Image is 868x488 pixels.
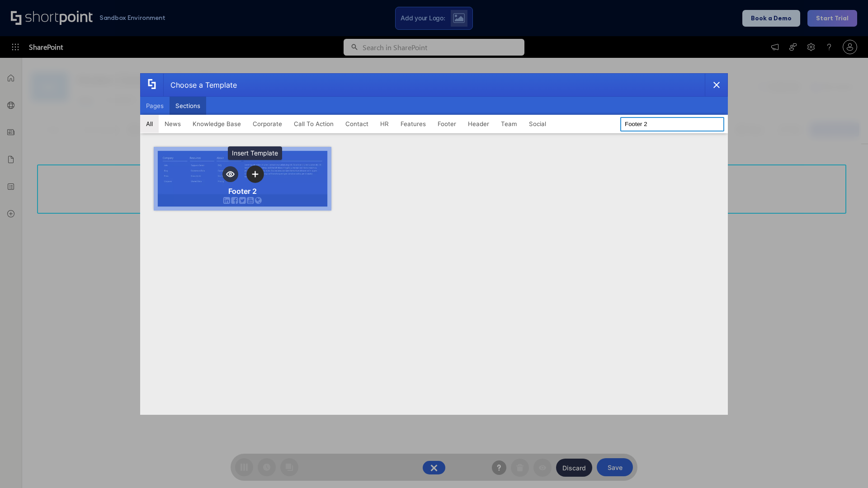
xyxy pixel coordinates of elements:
button: Pages [140,97,170,115]
button: News [159,115,187,133]
button: Team [495,115,523,133]
iframe: Chat Widget [823,445,868,488]
div: Choose a Template [163,74,237,96]
button: Contact [340,115,374,133]
button: Corporate [247,115,288,133]
button: Header [462,115,495,133]
button: All [140,115,159,133]
button: Social [523,115,552,133]
div: template selector [140,73,728,415]
button: Sections [170,97,206,115]
button: Features [395,115,432,133]
button: Knowledge Base [187,115,247,133]
button: Call To Action [288,115,340,133]
div: Footer 2 [228,187,257,196]
button: HR [374,115,395,133]
input: Search [620,117,724,131]
button: Footer [432,115,462,133]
